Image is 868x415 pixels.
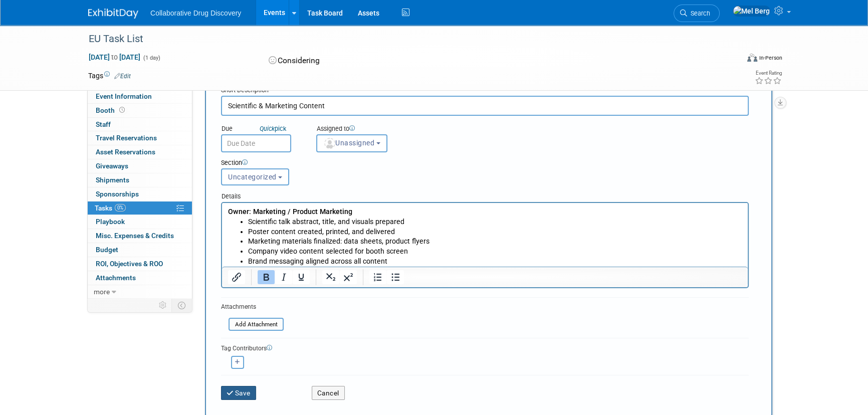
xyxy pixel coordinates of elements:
[228,270,245,284] button: Insert/edit link
[316,134,387,152] button: Unassigned
[96,246,118,254] span: Budget
[221,124,301,134] div: Due
[221,342,749,353] div: Tag Contributors
[221,134,291,152] input: Due Date
[96,148,155,156] span: Asset Reservations
[221,168,289,185] button: Uncategorized
[221,158,704,168] div: Section
[266,52,487,70] div: Considering
[316,124,437,134] div: Assigned to
[172,299,192,312] td: Toggle Event Tabs
[88,215,192,229] a: Playbook
[88,159,192,173] a: Giveaways
[88,285,192,299] a: more
[88,131,192,145] a: Travel Reservations
[96,274,136,282] span: Attachments
[85,30,723,48] div: EU Task List
[228,173,277,181] span: Uncategorized
[88,187,192,201] a: Sponsorships
[258,124,288,133] a: Quickpick
[96,92,152,100] span: Event Information
[369,270,386,284] button: Numbered list
[340,270,357,284] button: Superscript
[275,270,292,284] button: Italic
[88,257,192,271] a: ROI, Objectives & ROO
[117,106,127,114] span: Booth not reserved yet
[88,201,192,215] a: Tasks0%
[94,288,110,296] span: more
[674,5,720,22] a: Search
[222,203,748,267] iframe: Rich Text Area
[221,303,284,311] div: Attachments
[88,9,138,19] img: ExhibitDay
[88,173,192,187] a: Shipments
[687,10,710,17] span: Search
[96,232,174,240] span: Misc. Expenses & Credits
[96,106,127,114] span: Booth
[96,134,157,142] span: Travel Reservations
[733,6,770,17] img: Mel Berg
[88,271,192,285] a: Attachments
[88,118,192,131] a: Staff
[221,386,256,400] button: Save
[312,386,345,400] button: Cancel
[115,204,126,212] span: 0%
[755,71,782,76] div: Event Rating
[260,125,275,132] i: Quick
[114,73,131,80] a: Edit
[322,270,339,284] button: Subscript
[221,86,749,96] div: Short Description
[747,54,757,62] img: Format-Inperson.png
[258,270,275,284] button: Bold
[88,71,131,81] td: Tags
[387,270,404,284] button: Bullet list
[323,139,374,147] span: Unassigned
[88,229,192,243] a: Misc. Expenses & Credits
[110,53,119,61] span: to
[154,299,172,312] td: Personalize Event Tab Strip
[96,190,139,198] span: Sponsorships
[96,218,125,226] span: Playbook
[96,260,163,268] span: ROI, Objectives & ROO
[293,270,310,284] button: Underline
[96,176,129,184] span: Shipments
[221,96,749,116] input: Name of task or a short description
[96,120,111,128] span: Staff
[679,52,782,67] div: Event Format
[95,204,126,212] span: Tasks
[221,187,749,202] div: Details
[88,145,192,159] a: Asset Reservations
[88,53,141,62] span: [DATE] [DATE]
[96,162,128,170] span: Giveaways
[88,90,192,103] a: Event Information
[759,54,782,62] div: In-Person
[142,55,160,61] span: (1 day)
[88,243,192,257] a: Budget
[88,104,192,117] a: Booth
[150,9,241,17] span: Collaborative Drug Discovery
